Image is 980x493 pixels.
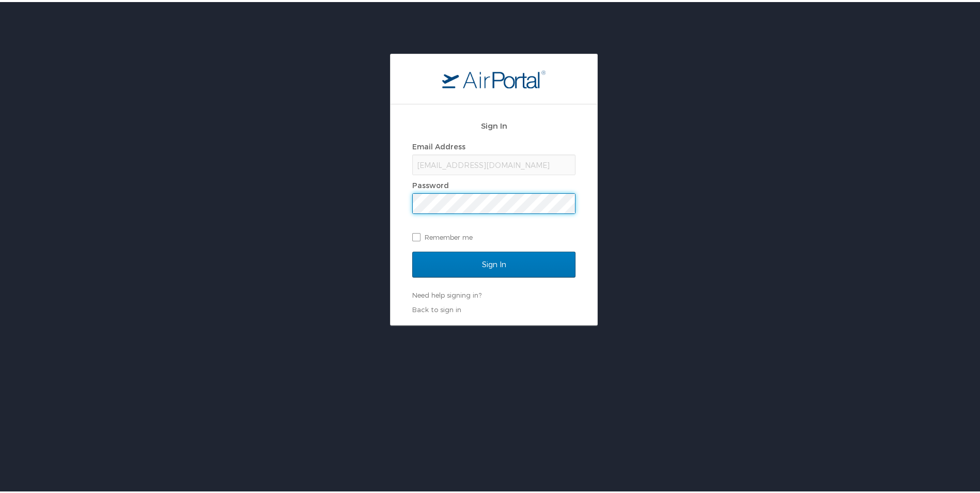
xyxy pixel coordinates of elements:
label: Email Address [412,140,465,149]
input: Sign In [412,250,575,275]
label: Password [412,179,449,188]
a: Need help signing in? [412,289,481,297]
img: logo [442,68,546,86]
label: Remember me [412,227,575,243]
h2: Sign In [412,118,575,130]
a: Back to sign in [412,303,461,312]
